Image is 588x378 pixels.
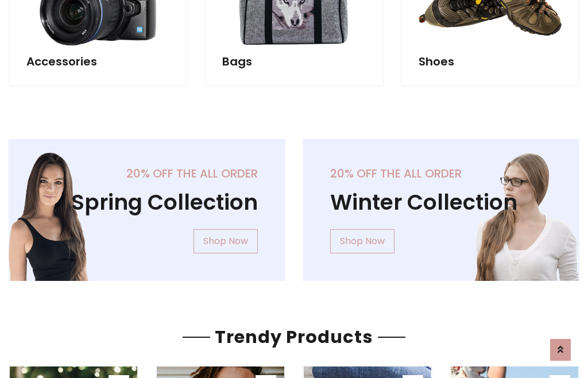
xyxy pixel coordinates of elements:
[26,55,169,68] h5: Accessories
[330,190,552,215] h1: Winter Collection
[36,190,258,215] h1: Spring Collection
[36,167,258,180] h5: 20% off the all order
[194,229,258,253] a: Shop Now
[419,55,562,68] h5: Shoes
[210,325,378,349] span: Trendy Products
[330,167,552,180] h5: 20% off the all order
[222,55,365,68] h5: Bags
[330,229,394,253] a: Shop Now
